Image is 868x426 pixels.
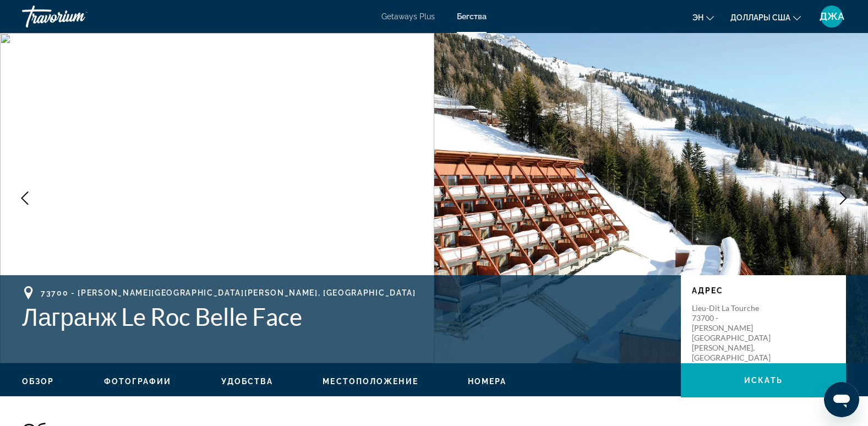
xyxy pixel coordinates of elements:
span: Фотографии [104,377,172,386]
button: Местоположение [323,376,418,386]
span: Местоположение [323,377,418,386]
button: Изменить валюту [730,9,801,25]
button: Фотографии [104,376,172,386]
button: Следующее изображение [829,184,857,212]
button: Обзор [22,376,54,386]
a: Травориум [22,2,132,31]
a: Бегства [457,12,487,21]
span: эн [692,13,703,22]
button: Удобства [221,376,274,386]
button: Пользовательское меню [817,5,846,28]
button: Предыдущее изображение [11,184,39,212]
span: Номера [468,377,507,386]
button: Номера [468,376,507,386]
span: Доллары США [730,13,790,22]
p: Lieu-dit la Tourche 73700 - [PERSON_NAME][GEOGRAPHIC_DATA][PERSON_NAME], [GEOGRAPHIC_DATA] [692,303,780,363]
span: 73700 - [PERSON_NAME][GEOGRAPHIC_DATA][PERSON_NAME], [GEOGRAPHIC_DATA] [41,288,416,297]
span: Удобства [221,377,274,386]
iframe: Кнопка запуска окна обмена сообщениями [824,382,859,417]
h1: Лагранж Le Roc Belle Face [22,302,670,331]
span: ДЖА [820,11,844,22]
span: Обзор [22,377,54,386]
span: Искать [744,376,783,385]
button: Искать [681,363,846,397]
button: Изменение языка [692,9,714,25]
a: Getaways Plus [381,12,435,21]
p: Адрес [692,286,835,295]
